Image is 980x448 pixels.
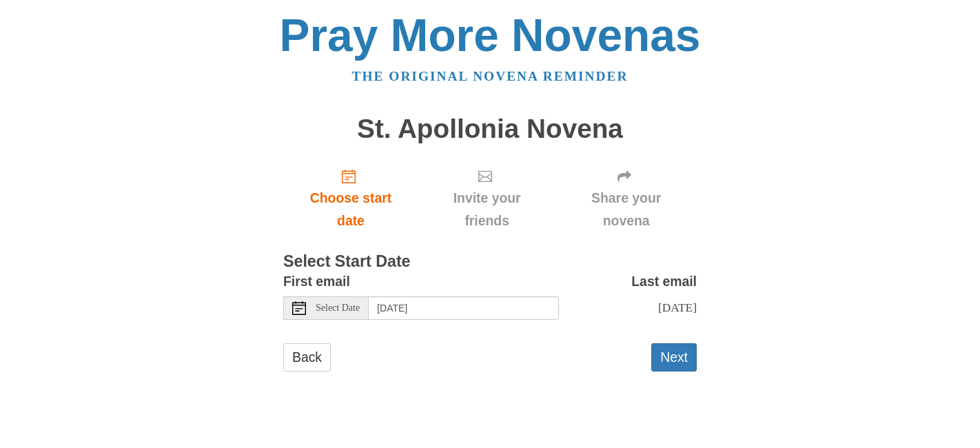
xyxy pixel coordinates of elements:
div: Click "Next" to confirm your start date first. [418,157,555,239]
span: Invite your friends [432,187,542,232]
a: Pray More Novenas [280,10,701,61]
h1: St. Apollonia Novena [283,114,697,144]
div: Click "Next" to confirm your start date first. [555,157,697,239]
button: Next [651,343,697,371]
a: Back [283,343,331,371]
span: Select Date [316,303,360,313]
a: The original novena reminder [352,69,629,83]
span: [DATE] [658,301,697,314]
label: Last email [631,270,697,293]
span: Share your novena [569,187,683,232]
span: Choose start date [297,187,405,232]
h3: Select Start Date [283,253,697,271]
a: Choose start date [283,157,418,239]
label: First email [283,270,350,293]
